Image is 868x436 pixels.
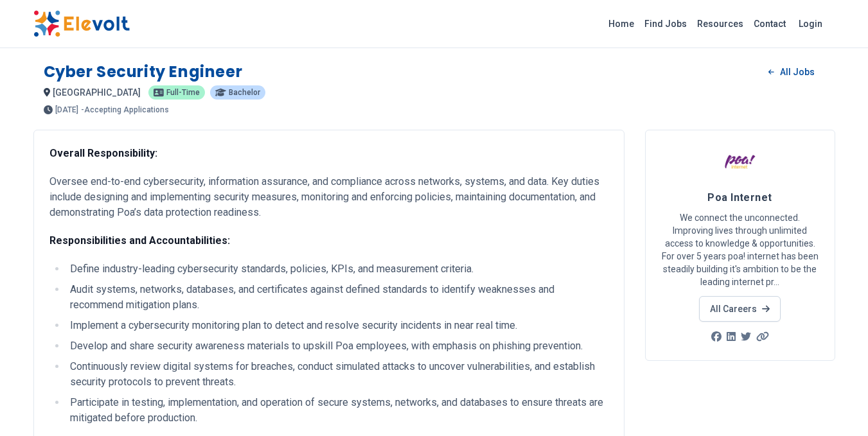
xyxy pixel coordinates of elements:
[55,106,78,114] span: [DATE]
[661,211,819,288] p: We connect the unconnected. Improving lives through unlimited access to knowledge & opportunities...
[791,11,830,37] a: Login
[699,296,781,322] a: All Careers
[66,338,608,354] li: Develop and share security awareness materials to upskill Poa employees, with emphasis on phishin...
[66,359,608,390] li: Continuously review digital systems for breaches, conduct simulated attacks to uncover vulnerabil...
[66,395,608,426] li: Participate in testing, implementation, and operation of secure systems, networks, and databases ...
[53,87,141,98] span: [GEOGRAPHIC_DATA]
[603,13,639,34] a: Home
[758,62,824,82] a: All Jobs
[707,191,772,204] span: Poa Internet
[66,261,608,277] li: Define industry-leading cybersecurity standards, policies, KPIs, and measurement criteria.
[49,234,230,247] strong: Responsibilities and Accountabilities:
[49,147,157,159] strong: Overall Responsibility:
[81,106,169,114] p: - Accepting Applications
[748,13,791,34] a: Contact
[724,146,756,178] img: Poa Internet
[33,10,130,37] img: Elevolt
[229,89,260,96] span: Bachelor
[49,174,608,220] p: Oversee end-to-end cybersecurity, information assurance, and compliance across networks, systems,...
[44,62,243,82] h1: Cyber Security Engineer
[692,13,748,34] a: Resources
[639,13,692,34] a: Find Jobs
[166,89,200,96] span: Full-time
[66,318,608,333] li: Implement a cybersecurity monitoring plan to detect and resolve security incidents in near real t...
[66,282,608,313] li: Audit systems, networks, databases, and certificates against defined standards to identify weakne...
